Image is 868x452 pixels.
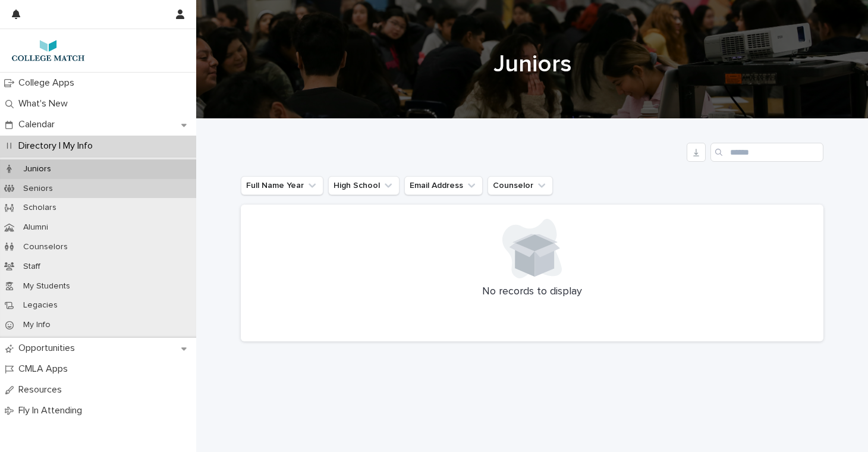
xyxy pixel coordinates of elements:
button: Email Address [404,176,483,195]
input: Search [710,143,823,162]
p: Counselors [14,242,77,252]
p: Opportunities [14,343,84,354]
p: Staff [14,262,50,272]
p: What's New [14,98,77,109]
button: Counselor [488,176,553,195]
p: My Info [14,320,60,330]
p: Legacies [14,300,67,310]
p: Fly In Attending [14,405,92,416]
button: Full Name Year [241,176,323,195]
img: 7lzNxMuQ9KqU1pwTAr0j [10,39,87,62]
p: CMLA Apps [14,363,77,375]
p: Directory | My Info [14,140,102,152]
h1: Juniors [241,50,823,79]
p: Resources [14,384,71,395]
p: Scholars [14,203,66,213]
p: My Students [14,281,80,291]
p: Juniors [14,164,61,174]
button: High School [328,176,400,195]
p: College Apps [14,77,84,89]
p: Calendar [14,119,64,130]
p: Alumni [14,222,58,233]
p: No records to display [255,285,809,299]
p: Seniors [14,184,62,194]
